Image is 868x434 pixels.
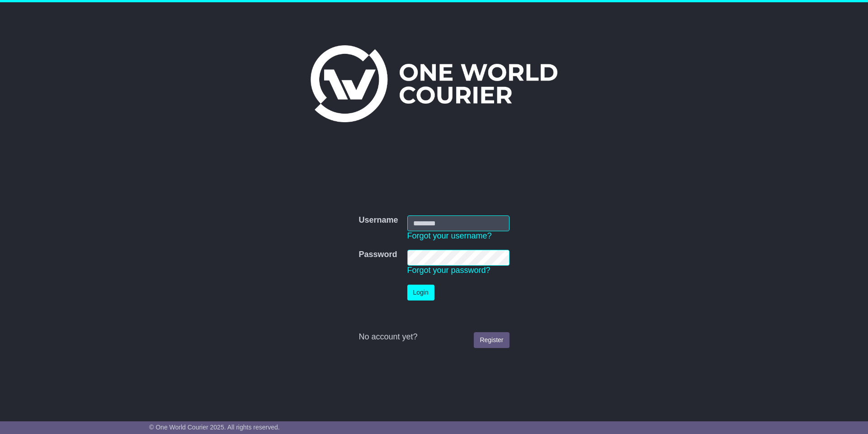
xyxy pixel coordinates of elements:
img: One World [311,45,557,122]
label: Username [359,215,398,225]
label: Password [359,250,397,260]
a: Forgot your password? [407,266,491,275]
a: Forgot your username? [407,231,492,240]
div: No account yet? [359,332,509,342]
span: © One World Courier 2025. All rights reserved. [149,424,280,431]
button: Login [407,285,434,300]
a: Register [474,332,509,348]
